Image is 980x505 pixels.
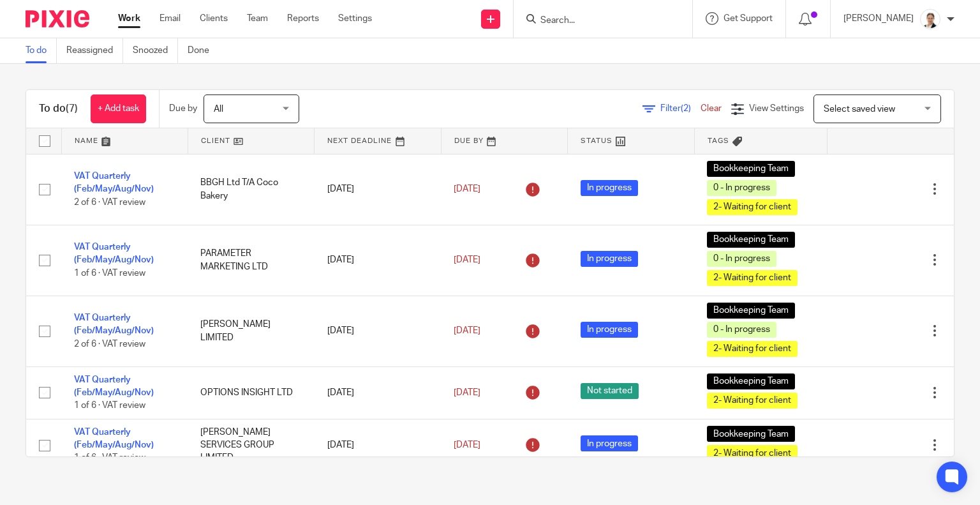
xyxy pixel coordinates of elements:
[581,435,638,451] span: In progress
[454,388,480,397] span: [DATE]
[315,419,441,471] td: [DATE]
[91,94,146,123] a: + Add task
[749,104,804,113] span: View Settings
[707,180,776,196] span: 0 - In progress
[315,366,441,419] td: [DATE]
[287,12,319,25] a: Reports
[707,322,776,338] span: 0 - In progress
[169,102,197,115] p: Due by
[74,340,145,349] span: 2 of 6 · VAT review
[660,104,701,113] span: Filter
[681,104,691,113] span: (2)
[920,9,940,29] img: Untitled%20(5%20%C3%97%205%20cm)%20(2).png
[454,185,480,193] span: [DATE]
[74,454,145,463] span: 1 of 6 · VAT review
[26,10,89,27] img: Pixie
[74,243,154,264] a: VAT Quarterly (Feb/May/Aug/Nov)
[454,326,480,335] span: [DATE]
[214,105,223,114] span: All
[707,445,798,461] span: 2- Waiting for client
[66,38,123,63] a: Reassigned
[708,137,729,144] span: Tags
[581,180,638,196] span: In progress
[707,373,795,389] span: Bookkeeping Team
[315,225,441,296] td: [DATE]
[707,341,798,357] span: 2- Waiting for client
[74,428,154,449] a: VAT Quarterly (Feb/May/Aug/Nov)
[160,12,181,25] a: Email
[707,251,776,267] span: 0 - In progress
[118,12,140,25] a: Work
[581,251,638,267] span: In progress
[74,313,154,335] a: VAT Quarterly (Feb/May/Aug/Nov)
[247,12,268,25] a: Team
[707,393,798,409] span: 2- Waiting for client
[188,225,314,296] td: PARAMETER MARKETING LTD
[707,426,795,442] span: Bookkeeping Team
[188,366,314,419] td: OPTIONS INSIGHT LTD
[200,12,228,25] a: Clients
[188,419,314,471] td: [PERSON_NAME] SERVICES GROUP LIMITED
[539,15,654,27] input: Search
[707,161,795,177] span: Bookkeeping Team
[707,199,798,215] span: 2- Waiting for client
[74,269,145,278] span: 1 of 6 · VAT review
[707,303,795,319] span: Bookkeeping Team
[454,441,480,449] span: [DATE]
[707,270,798,286] span: 2- Waiting for client
[133,38,178,63] a: Snoozed
[724,14,773,23] span: Get Support
[581,383,639,399] span: Not started
[843,12,914,25] p: [PERSON_NAME]
[188,296,314,366] td: [PERSON_NAME] LIMITED
[74,375,154,397] a: VAT Quarterly (Feb/May/Aug/Nov)
[824,105,895,114] span: Select saved view
[74,172,154,193] a: VAT Quarterly (Feb/May/Aug/Nov)
[188,38,219,63] a: Done
[454,255,480,264] span: [DATE]
[315,296,441,366] td: [DATE]
[74,198,145,207] span: 2 of 6 · VAT review
[701,104,722,113] a: Clear
[707,232,795,248] span: Bookkeeping Team
[39,102,78,116] h1: To do
[26,38,57,63] a: To do
[581,322,638,338] span: In progress
[66,103,78,114] span: (7)
[188,154,314,225] td: BBGH Ltd T/A Coco Bakery
[338,12,372,25] a: Settings
[315,154,441,225] td: [DATE]
[74,401,145,410] span: 1 of 6 · VAT review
